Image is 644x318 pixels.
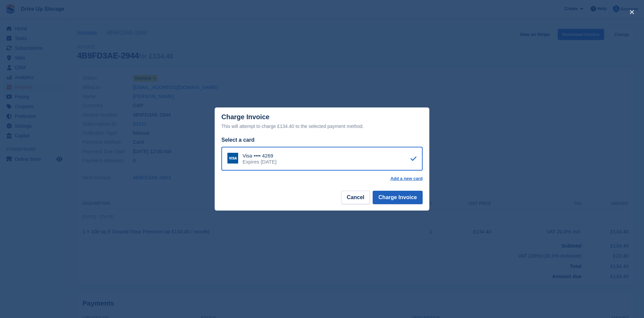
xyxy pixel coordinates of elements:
button: Cancel [341,191,370,204]
div: Select a card [221,136,423,144]
div: This will attempt to charge £134.40 to the selected payment method. [221,122,423,130]
button: Charge Invoice [373,191,423,204]
div: Charge Invoice [221,113,423,130]
div: Visa •••• 4269 [243,153,276,159]
div: Expires [DATE] [243,159,276,165]
button: close [627,7,637,17]
a: Add a new card [390,176,423,181]
img: Visa Logo [227,153,238,164]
